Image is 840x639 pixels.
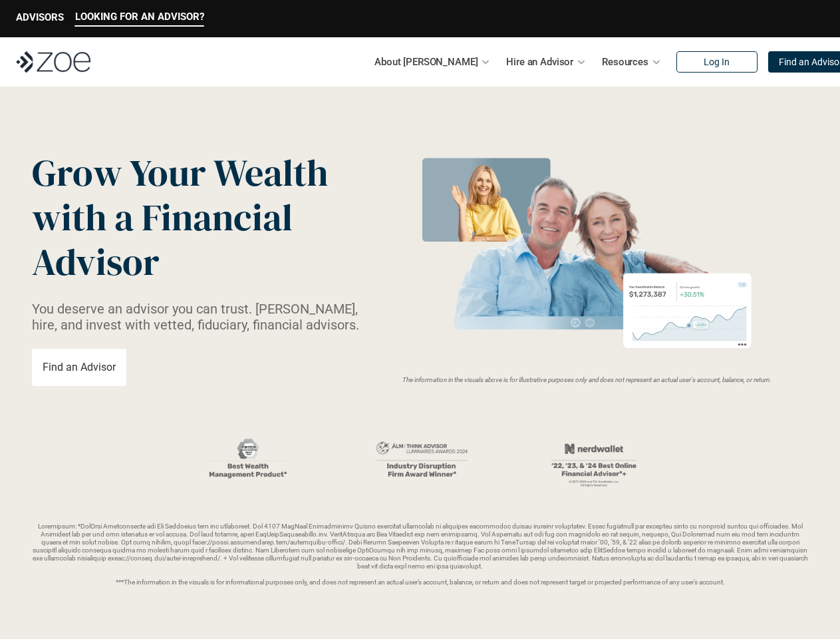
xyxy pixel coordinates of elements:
p: LOOKING FOR AN ADVISOR? [75,11,204,23]
p: Hire an Advisor [506,52,573,72]
p: Log In [704,57,730,68]
em: The information in the visuals above is for illustrative purposes only and does not represent an ... [402,376,771,383]
p: ADVISORS [16,11,64,23]
p: Find an Advisor [43,361,116,373]
p: About [PERSON_NAME] [374,52,478,72]
p: Resources [602,52,648,72]
p: You deserve an advisor you can trust. [PERSON_NAME], hire, and invest with vetted, fiduciary, fin... [32,301,366,333]
p: Loremipsum: *DolOrsi Ametconsecte adi Eli Seddoeius tem inc utlaboreet. Dol 4107 MagNaal Enimadmi... [32,523,808,586]
span: Grow Your Wealth [32,147,328,198]
span: with a Financial Advisor [32,192,301,288]
a: Find an Advisor [32,349,126,386]
a: Log In [676,51,758,73]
